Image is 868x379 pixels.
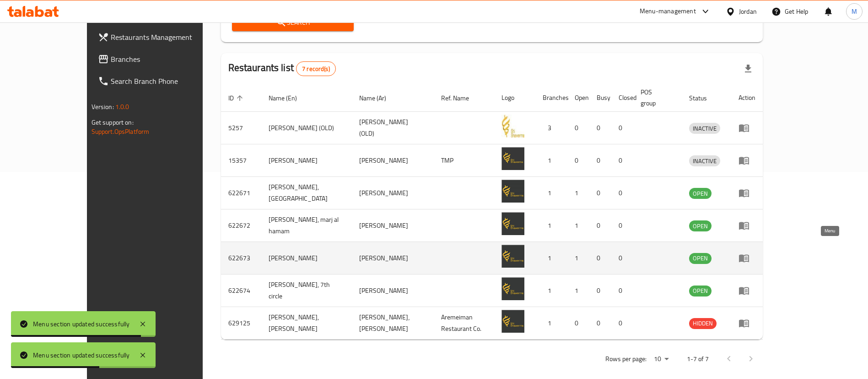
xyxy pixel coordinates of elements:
[611,144,633,177] td: 0
[731,84,763,112] th: Action
[261,112,352,144] td: [PERSON_NAME] (OLD)
[535,209,567,242] td: 1
[567,177,589,209] td: 1
[689,188,712,199] span: OPEN
[535,242,567,275] td: 1
[261,209,352,242] td: [PERSON_NAME], marj al hamam
[689,220,712,231] div: OPEN
[567,84,589,112] th: Open
[269,93,309,104] span: Name (En)
[687,353,709,365] p: 1-7 of 7
[441,93,481,104] span: Ref. Name
[611,242,633,275] td: 0
[739,6,757,16] div: Jordan
[221,144,261,177] td: 15357
[228,61,336,76] h2: Restaurants list
[221,307,261,340] td: 629125
[91,26,232,48] a: Restaurants Management
[611,84,633,112] th: Closed
[111,54,225,65] span: Branches
[33,350,130,360] div: Menu section updated successfully
[737,58,759,80] div: Export file
[261,144,352,177] td: [PERSON_NAME]
[535,144,567,177] td: 1
[501,310,524,333] img: Shi Shawerma, Abu Nseir
[501,245,524,268] img: Shi Shawerma
[535,177,567,209] td: 1
[589,112,611,144] td: 0
[111,32,225,43] span: Restaurants Management
[228,93,246,104] span: ID
[352,242,434,275] td: [PERSON_NAME]
[852,6,857,16] span: M
[589,307,611,340] td: 0
[239,17,346,28] span: Search
[605,353,647,365] p: Rows per page:
[739,187,755,198] div: Menu
[611,209,633,242] td: 0
[501,147,524,170] img: Shi Shawerma
[92,116,134,128] span: Get support on:
[611,177,633,209] td: 0
[494,84,535,112] th: Logo
[589,209,611,242] td: 0
[434,144,495,177] td: TMP
[567,112,589,144] td: 0
[352,112,434,144] td: [PERSON_NAME] (OLD)
[111,76,225,87] span: Search Branch Phone
[221,275,261,307] td: 622674
[739,285,755,296] div: Menu
[352,209,434,242] td: [PERSON_NAME]
[352,307,434,340] td: [PERSON_NAME]، [PERSON_NAME]
[501,180,524,203] img: Shi Shawerma, Jabal Amman
[501,212,524,235] img: Shi Shawerma, marj al hamam
[689,253,712,264] div: OPEN
[567,275,589,307] td: 1
[739,318,755,329] div: Menu
[352,177,434,209] td: [PERSON_NAME]
[91,48,232,70] a: Branches
[221,84,763,340] table: enhanced table
[221,209,261,242] td: 622672
[352,144,434,177] td: [PERSON_NAME]
[221,242,261,275] td: 622673
[92,101,114,113] span: Version:
[221,112,261,144] td: 5257
[501,277,524,300] img: Shi Shawerma, 7th circle
[689,221,712,231] span: OPEN
[640,6,696,17] div: Menu-management
[689,286,712,296] span: OPEN
[589,275,611,307] td: 0
[567,242,589,275] td: 1
[739,122,755,133] div: Menu
[261,307,352,340] td: [PERSON_NAME], [PERSON_NAME]
[739,220,755,231] div: Menu
[535,275,567,307] td: 1
[501,115,524,137] img: Shi Shawerma (OLD)
[689,318,717,329] span: HIDDEN
[567,307,589,340] td: 0
[296,61,336,76] div: Total records count
[434,307,495,340] td: Aremeiman Restaurant Co.
[689,155,720,166] div: INACTIVE
[297,65,335,73] span: 7 record(s)
[611,275,633,307] td: 0
[261,177,352,209] td: [PERSON_NAME], [GEOGRAPHIC_DATA]
[567,209,589,242] td: 1
[535,112,567,144] td: 3
[611,307,633,340] td: 0
[567,144,589,177] td: 0
[689,286,712,297] div: OPEN
[359,93,398,104] span: Name (Ar)
[689,123,720,134] span: INACTIVE
[650,352,672,366] div: Rows per page:
[589,177,611,209] td: 0
[689,188,712,199] div: OPEN
[91,70,232,92] a: Search Branch Phone
[689,318,717,329] div: HIDDEN
[589,242,611,275] td: 0
[611,112,633,144] td: 0
[589,144,611,177] td: 0
[352,275,434,307] td: [PERSON_NAME]
[689,93,719,104] span: Status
